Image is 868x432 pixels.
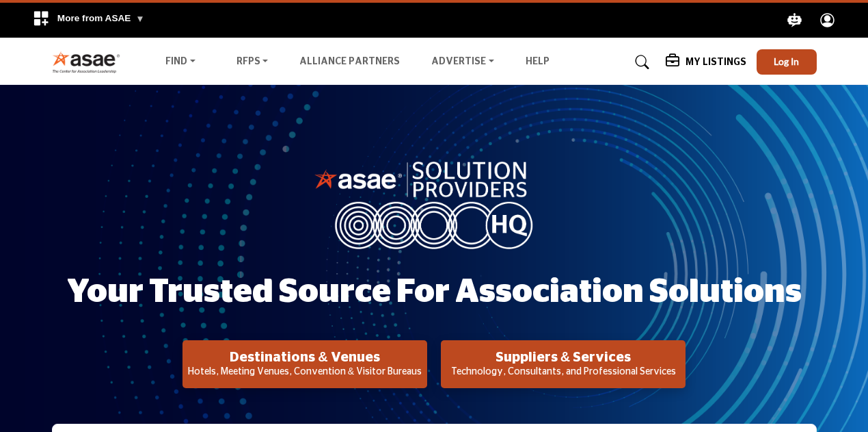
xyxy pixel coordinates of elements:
h5: My Listings [686,56,746,68]
h1: Your Trusted Source for Association Solutions [67,271,802,314]
p: Technology, Consultants, and Professional Services [445,366,681,379]
a: Advertise [422,53,504,72]
button: Destinations & Venues Hotels, Meeting Venues, Convention & Visitor Bureaus [182,340,427,388]
a: Search [622,51,658,73]
a: RFPs [227,53,278,72]
h2: Suppliers & Services [445,349,681,366]
a: Alliance Partners [299,57,400,66]
p: Hotels, Meeting Venues, Convention & Visitor Bureaus [187,366,423,379]
a: Find [156,53,205,72]
div: More from ASAE [24,3,153,38]
img: Site Logo [52,51,128,73]
a: Help [526,57,550,66]
button: Log In [757,49,817,75]
h2: Destinations & Venues [187,349,423,366]
span: Log In [774,55,799,67]
button: Suppliers & Services Technology, Consultants, and Professional Services [441,340,686,388]
img: image [314,158,554,249]
span: More from ASAE [57,13,145,23]
div: My Listings [666,54,746,71]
